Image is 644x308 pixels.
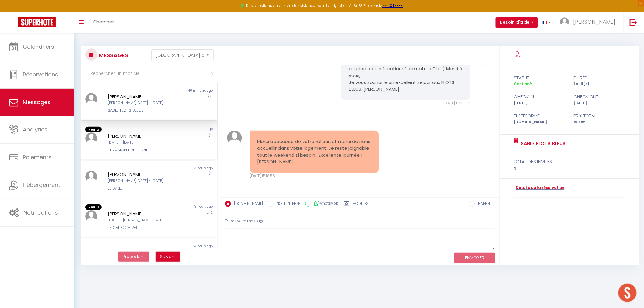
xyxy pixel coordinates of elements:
[85,171,97,183] img: ...
[23,209,58,216] span: Notifications
[341,100,470,106] div: [DATE] 15:08:56
[274,201,301,208] label: NOTE INTERNE
[108,225,179,231] div: LE CALLOCH 2G
[23,126,47,133] span: Analytics
[514,81,532,86] span: Confirmé
[454,253,495,263] button: ENVOYER
[23,71,58,78] span: Réservations
[85,132,97,145] img: ...
[85,210,97,222] img: ...
[211,210,213,215] span: 2
[560,17,569,26] img: ...
[618,284,637,302] div: Ouvrir le chat
[108,210,179,218] div: [PERSON_NAME]
[510,119,570,125] div: [DOMAIN_NAME]
[475,201,491,208] label: RAPPEL
[23,43,54,51] span: Calendriers
[85,204,102,210] span: Non lu
[570,112,630,120] div: Prix total
[510,93,570,100] div: check in
[353,201,369,208] label: Modèles
[18,17,56,27] img: Super Booking
[496,17,538,28] button: Besoin d'aide ?
[514,158,625,165] div: total des invités
[514,165,625,173] div: 2
[85,249,97,261] img: ...
[250,173,379,179] div: [DATE] 15:18:55
[570,93,630,100] div: check out
[108,171,179,178] div: [PERSON_NAME]
[85,93,97,105] img: ...
[108,249,179,256] div: [PERSON_NAME]
[510,112,570,120] div: Plateforme
[97,48,128,62] h3: MESSAGES
[212,171,213,175] span: 1
[570,100,630,106] div: [DATE]
[108,100,179,106] div: [PERSON_NAME][DATE] - [DATE]
[514,185,564,191] a: Détails de la réservation
[23,181,60,189] span: Hébergement
[227,131,242,145] img: ...
[212,93,213,98] span: 1
[149,88,217,93] div: 40 minutes ago
[93,19,114,25] span: Chercher
[257,138,371,166] pre: Merci beaucoup de votre retour, et merci de nous accueillir dans votre logement. Je reste joignab...
[108,217,179,223] div: [DATE] - [PERSON_NAME][DATE]
[149,166,217,171] div: 3 hours ago
[570,119,630,125] div: 150.85
[108,185,179,191] div: LE SALLE
[81,65,218,82] input: Rechercher un mot clé
[108,140,179,145] div: [DATE] - [DATE]
[23,98,51,106] span: Messages
[108,147,179,153] div: L'EVASION BRETONNE
[85,127,102,133] span: Non lu
[225,214,495,229] div: Tapez votre message
[510,74,570,82] div: statut
[231,201,263,208] label: [DOMAIN_NAME]
[570,74,630,82] div: durée
[118,252,149,262] button: Previous
[160,254,176,260] span: Suivant
[519,140,565,147] a: SABLE FLOTS BLEUS
[108,107,179,114] div: SABLE FLOTS BLEUS
[349,58,463,93] pre: Bonjour Anaëlle, Je vous confirme que le dépôt de caution a bien fonctionné de notre côté :) Merc...
[630,19,637,26] img: logout
[108,132,179,140] div: [PERSON_NAME]
[88,12,118,33] a: Chercher
[382,3,404,8] a: >>> ICI <<<<
[108,93,179,100] div: [PERSON_NAME]
[108,178,179,184] div: [PERSON_NAME][DATE] - [DATE]
[510,100,570,106] div: [DATE]
[212,132,213,137] span: 1
[123,254,145,260] span: Précédent
[212,249,213,253] span: 7
[149,244,217,249] div: 4 hours ago
[573,18,616,26] span: [PERSON_NAME]
[156,252,180,262] button: Next
[149,204,217,210] div: 3 hours ago
[149,127,217,133] div: 1 hour ago
[555,12,623,33] a: ... [PERSON_NAME]
[23,153,51,161] span: Paiements
[570,81,630,87] div: 1 nuit(s)
[311,201,339,207] label: WhatsApp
